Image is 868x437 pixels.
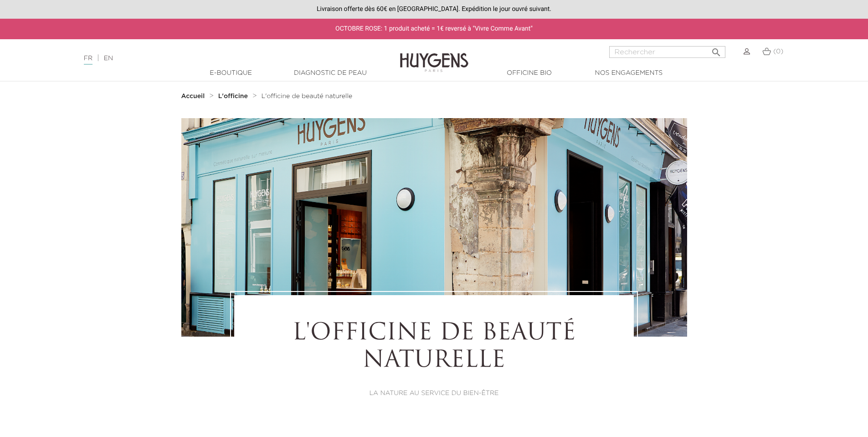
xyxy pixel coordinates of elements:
img: Huygens [400,38,468,73]
input: Rechercher [609,46,725,58]
div: | [79,53,355,64]
span: (0) [773,48,783,55]
i:  [711,44,722,55]
a: Officine Bio [484,68,575,78]
a: EN [104,55,113,62]
strong: Accueil [181,93,205,99]
a: L'officine [218,93,250,100]
h1: L'OFFICINE DE BEAUTÉ NATURELLE [259,320,609,375]
a: Nos engagements [583,68,674,78]
p: LA NATURE AU SERVICE DU BIEN-ÊTRE [259,389,609,398]
strong: L'officine [218,93,248,99]
a: FR [84,55,92,65]
a: Accueil [181,93,207,100]
button:  [708,43,724,56]
a: Diagnostic de peau [285,68,376,78]
a: E-Boutique [185,68,277,78]
a: L'officine de beauté naturelle [262,93,353,100]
